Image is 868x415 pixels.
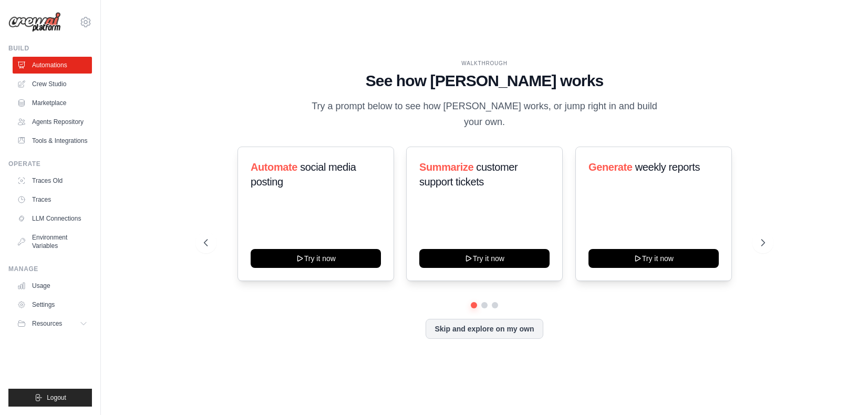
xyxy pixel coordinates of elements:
span: social media posting [251,161,356,188]
a: Marketplace [13,95,92,111]
span: customer support tickets [419,161,518,188]
span: Automate [251,161,297,173]
button: Logout [8,389,92,407]
button: Try it now [251,249,381,268]
div: Operate [8,160,92,168]
span: Resources [32,319,62,328]
a: Automations [13,57,92,74]
button: Resources [13,315,92,332]
button: Try it now [588,249,719,268]
h1: See how [PERSON_NAME] works [204,71,766,90]
a: Environment Variables [13,229,92,254]
a: Tools & Integrations [13,132,92,149]
a: Usage [13,277,92,294]
button: Skip and explore on my own [426,319,543,339]
p: Try a prompt below to see how [PERSON_NAME] works, or jump right in and build your own. [308,99,661,130]
span: Summarize [419,161,473,173]
a: Traces [13,191,92,208]
a: Crew Studio [13,76,92,92]
a: Traces Old [13,172,92,189]
span: Logout [47,393,66,402]
span: Generate [588,161,633,173]
div: Manage [8,265,92,273]
div: WALKTHROUGH [204,59,766,67]
button: Try it now [419,249,550,268]
a: Settings [13,296,92,313]
a: Agents Repository [13,113,92,130]
span: weekly reports [635,161,699,173]
div: Build [8,44,92,53]
a: LLM Connections [13,210,92,227]
img: Logo [8,12,61,33]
